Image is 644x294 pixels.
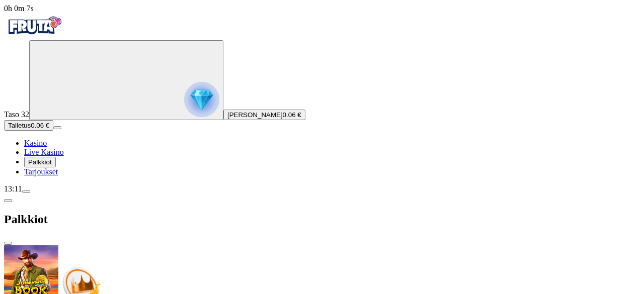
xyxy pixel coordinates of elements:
[24,139,47,147] a: diamond iconKasino
[53,126,61,129] button: menu
[223,110,305,120] button: [PERSON_NAME]0.06 €
[4,13,64,38] img: Fruta
[24,167,58,176] a: gift-inverted iconTarjoukset
[31,122,49,129] span: 0.06 €
[24,167,58,176] span: Tarjoukset
[283,111,301,119] span: 0.06 €
[8,122,31,129] span: Talletus
[4,120,53,131] button: Talletusplus icon0.06 €
[24,148,64,156] a: poker-chip iconLive Kasino
[227,111,283,119] span: [PERSON_NAME]
[4,13,640,176] nav: Primary
[4,199,12,202] button: chevron-left icon
[4,242,12,245] button: close
[4,4,34,13] span: user session time
[4,110,29,119] span: Taso 32
[24,148,64,156] span: Live Kasino
[22,190,30,193] button: menu
[24,139,47,147] span: Kasino
[4,31,64,40] a: Fruta
[4,184,22,193] span: 13:11
[24,157,56,167] button: reward iconPalkkiot
[4,213,640,226] h2: Palkkiot
[29,40,223,120] button: reward progress
[184,82,219,117] img: reward progress
[28,158,52,166] span: Palkkiot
